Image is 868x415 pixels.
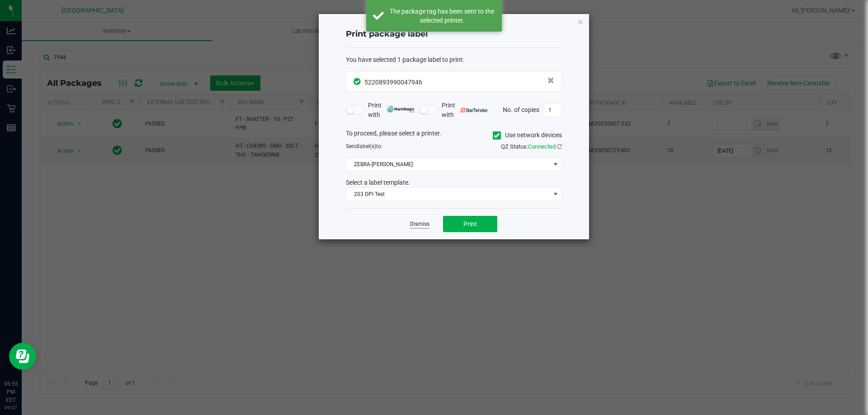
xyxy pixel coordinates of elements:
span: Send to: [346,143,382,149]
label: Use network devices [493,131,562,140]
span: 203 DPI Test [346,188,550,201]
a: Dismiss [410,220,429,228]
button: Print [443,216,497,232]
iframe: Resource center [9,343,36,370]
span: 5220893990047946 [364,79,422,86]
div: To proceed, please select a printer. [339,129,569,142]
span: No. of copies [503,106,539,113]
img: bartender.png [461,108,488,112]
span: You have selected 1 package label to print [346,56,462,63]
span: Print with [442,101,488,120]
div: : [346,55,562,65]
span: QZ Status: [501,143,562,150]
div: The package tag has been sent to the selected printer. [389,7,495,25]
span: Print [463,220,477,228]
span: ZEBRA-[PERSON_NAME] [346,158,550,171]
img: mark_magic_cybra.png [387,106,415,112]
h4: Print package label [346,28,562,40]
span: label(s) [358,143,376,149]
span: Connected [528,143,556,150]
span: In Sync [354,77,362,86]
span: Print with [368,101,415,120]
div: Select a label template. [339,178,569,187]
